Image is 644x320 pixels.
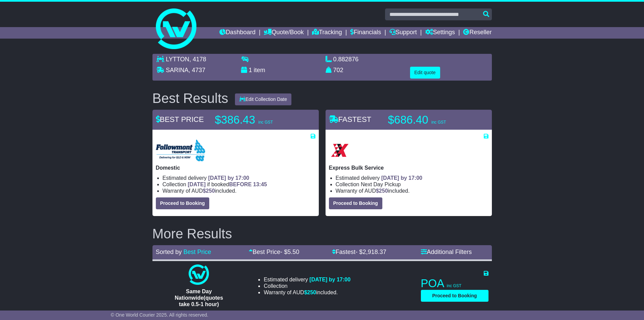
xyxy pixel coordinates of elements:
[333,56,359,63] span: 0.882876
[264,289,351,296] li: Warranty of AUD included.
[254,67,265,73] span: item
[111,312,209,318] span: © One World Courier 2025. All rights reserved.
[332,249,386,255] a: Fastest- $2,918.37
[189,56,206,63] span: , 4178
[206,188,215,194] span: 250
[152,226,492,241] h2: More Results
[421,290,488,302] button: Proceed to Booking
[379,188,388,194] span: 250
[208,175,249,181] span: [DATE] by 17:00
[156,140,205,161] img: Followmont Transport: Domestic
[203,188,215,194] span: $
[253,182,267,187] span: 13:45
[189,67,206,73] span: , 4737
[249,249,299,255] a: Best Price- $5.50
[163,181,315,188] li: Collection
[156,197,209,209] button: Proceed to Booking
[333,67,343,73] span: 702
[163,175,315,181] li: Estimated delivery
[329,140,351,161] img: Border Express: Express Bulk Service
[376,188,388,194] span: $
[175,289,223,307] span: Same Day Nationwide(quotes take 0.5-1 hour)
[447,283,461,288] span: inc GST
[156,249,182,255] span: Sorted by
[166,56,189,63] span: LYTTON
[421,249,472,255] a: Additional Filters
[264,276,351,283] li: Estimated delivery
[410,67,440,79] button: Edit quote
[229,182,252,187] span: BEFORE
[381,175,423,181] span: [DATE] by 17:00
[189,264,209,285] img: One World Courier: Same Day Nationwide(quotes take 0.5-1 hour)
[304,290,316,295] span: $
[235,93,291,105] button: Edit Collection Date
[309,277,351,282] span: [DATE] by 17:00
[361,182,401,187] span: Next Day Pickup
[425,27,455,39] a: Settings
[363,249,386,255] span: 2,918.37
[188,182,267,187] span: if booked
[336,181,488,188] li: Collection
[350,27,381,39] a: Financials
[264,27,304,39] a: Quote/Book
[149,91,232,106] div: Best Results
[388,113,473,127] p: $686.40
[329,165,488,171] p: Express Bulk Service
[258,120,273,125] span: inc GST
[249,67,252,73] span: 1
[156,115,204,124] span: BEST PRICE
[389,27,417,39] a: Support
[215,113,300,127] p: $386.43
[431,120,446,125] span: inc GST
[264,283,351,289] li: Collection
[166,67,189,73] span: SARINA
[184,249,211,255] a: Best Price
[307,290,316,295] span: 250
[287,249,299,255] span: 5.50
[312,27,342,39] a: Tracking
[356,249,386,255] span: - $
[156,165,315,171] p: Domestic
[329,115,372,124] span: FASTEST
[421,277,488,290] p: POA
[188,182,206,187] span: [DATE]
[280,249,299,255] span: - $
[463,27,492,39] a: Reseller
[329,197,382,209] button: Proceed to Booking
[336,188,488,194] li: Warranty of AUD included.
[219,27,256,39] a: Dashboard
[336,175,488,181] li: Estimated delivery
[163,188,315,194] li: Warranty of AUD included.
